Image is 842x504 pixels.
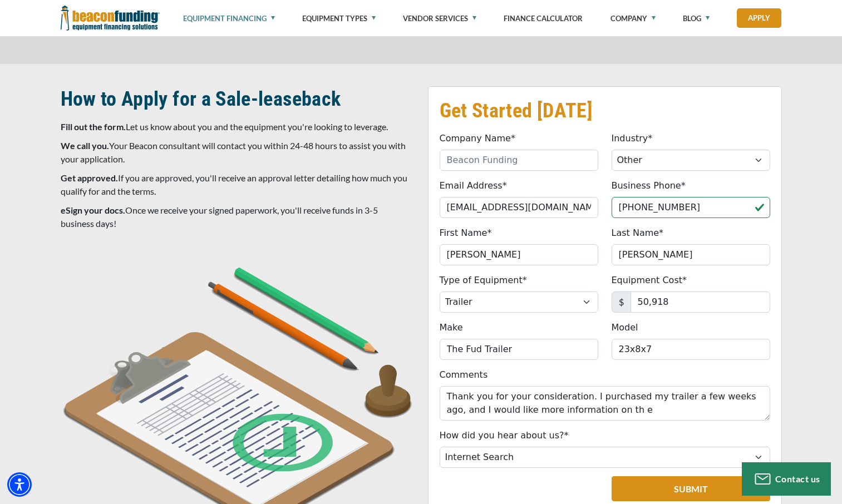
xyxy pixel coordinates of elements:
h2: Get Started [DATE] [440,98,770,123]
strong: We call you. [61,140,109,151]
strong: Get approved. [61,172,118,183]
p: Let us know about you and the equipment you're looking to leverage. [61,120,415,134]
button: Contact us [742,462,831,496]
label: Make [440,321,463,334]
label: Email Address* [440,179,507,192]
input: (555) 555-5555 [612,197,770,218]
label: Equipment Cost* [612,274,687,287]
input: John [440,244,598,265]
strong: eSign your docs. [61,205,125,215]
a: Apply [737,8,781,28]
input: 50,000 [631,291,770,313]
label: Company Name* [440,132,515,145]
label: Last Name* [612,226,664,240]
label: Business Phone* [612,179,686,192]
button: Submit [612,476,770,501]
label: How did you hear about us?* [440,429,569,442]
label: Type of Equipment* [440,274,527,287]
input: Beacon Funding [440,150,598,171]
label: Industry* [612,132,653,145]
h2: How to Apply for a Sale-leaseback [61,86,415,112]
input: jdoe@gmail.com [440,197,598,218]
label: Comments [440,368,488,382]
span: $ [612,291,631,313]
label: First Name* [440,226,492,240]
label: Model [612,321,638,334]
strong: Fill out the form. [61,121,126,132]
span: Contact us [775,473,820,484]
p: Once we receive your signed paperwork, you'll receive funds in 3-5 business days! [61,204,415,230]
p: If you are approved, you'll receive an approval letter detailing how much you qualify for and the... [61,171,415,198]
div: Accessibility Menu [7,472,32,497]
input: Doe [612,244,770,265]
p: Your Beacon consultant will contact you within 24-48 hours to assist you with your application. [61,139,415,166]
